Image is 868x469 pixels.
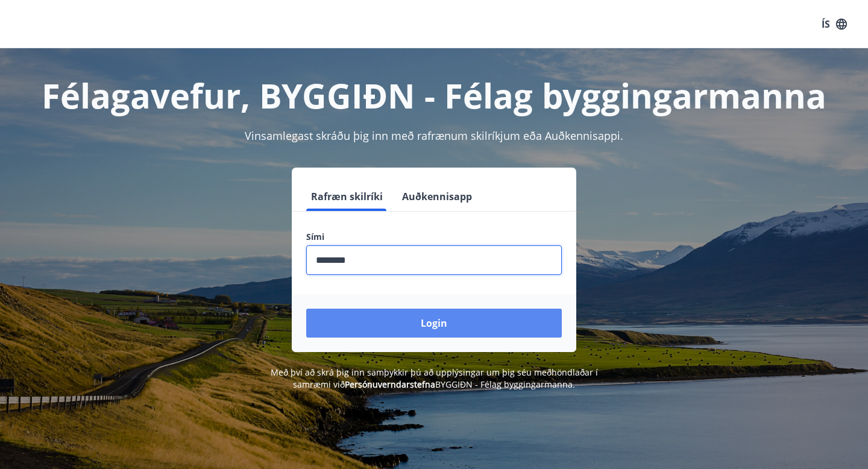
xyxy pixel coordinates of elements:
[271,367,598,390] span: Með því að skrá þig inn samþykkir þú að upplýsingar um þig séu meðhöndlaðar í samræmi við BYGGIÐN...
[306,309,562,338] button: Login
[397,182,477,211] button: Auðkennisapp
[306,182,388,211] button: Rafræn skilríki
[14,72,854,118] h1: Félagavefur, BYGGIÐN - Félag byggingarmanna
[345,379,435,390] a: Persónuverndarstefna
[306,231,562,243] label: Sími
[245,128,623,143] span: Vinsamlegast skráðu þig inn með rafrænum skilríkjum eða Auðkennisappi.
[815,13,854,35] button: ÍS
